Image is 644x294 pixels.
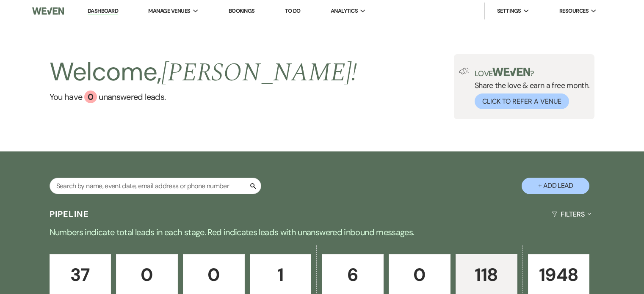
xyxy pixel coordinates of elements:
a: Bookings [229,7,255,14]
img: weven-logo-green.svg [492,68,530,76]
a: You have 0 unanswered leads. [50,91,357,103]
span: [PERSON_NAME] ! [161,53,357,92]
h2: Welcome, [50,54,357,91]
p: 0 [188,261,239,289]
span: Resources [559,7,589,15]
div: Share the love & earn a free month. [470,68,590,109]
p: Love ? [475,68,590,77]
a: Dashboard [88,7,118,15]
button: Click to Refer a Venue [475,93,569,109]
p: 118 [461,261,512,289]
div: 0 [84,91,97,103]
span: Manage Venues [148,7,190,15]
span: Settings [497,7,521,15]
h3: Pipeline [50,208,89,220]
button: Filters [548,203,594,225]
p: 1948 [533,261,584,289]
button: + Add Lead [522,178,589,194]
p: 37 [55,261,106,289]
p: 0 [394,261,445,289]
p: 0 [122,261,172,289]
p: Numbers indicate total leads in each stage. Red indicates leads with unanswered inbound messages. [17,225,627,239]
p: 1 [255,261,306,289]
span: Analytics [331,7,358,15]
input: Search by name, event date, email address or phone number [50,178,261,194]
img: Weven Logo [32,2,64,20]
a: To Do [285,7,301,14]
img: loud-speaker-illustration.svg [459,68,470,74]
p: 6 [327,261,378,289]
